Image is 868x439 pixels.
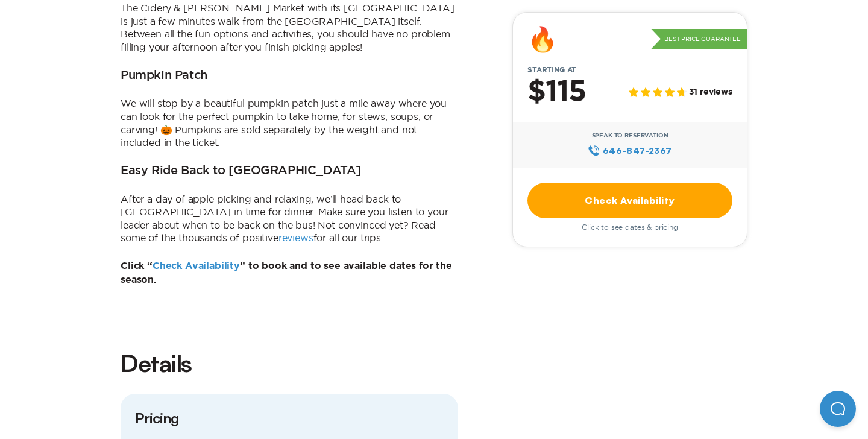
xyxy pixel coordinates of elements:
[278,232,313,243] a: reviews
[527,77,586,108] h2: $115
[121,2,458,54] p: The Cidery & [PERSON_NAME] Market with its [GEOGRAPHIC_DATA] is just a few minutes walk from the ...
[513,66,591,74] span: Starting at
[121,97,458,149] p: We will stop by a beautiful pumpkin patch just a mile away where you can look for the perfect pum...
[603,144,672,157] span: 646‍-847‍-2367
[121,69,207,83] h3: Pumpkin Patch
[121,193,458,245] p: After a day of apple picking and relaxing, we’ll head back to [GEOGRAPHIC_DATA] in time for dinne...
[689,88,732,98] span: 31 reviews
[820,391,856,427] iframe: Help Scout Beacon - Open
[582,223,678,232] span: Click to see dates & pricing
[121,164,361,178] h3: Easy Ride Back to [GEOGRAPHIC_DATA]
[121,261,452,285] b: Click “ ” to book and to see available dates for the season.
[527,183,732,218] a: Check Availability
[592,132,668,139] span: Speak to Reservation
[651,29,747,49] p: Best Price Guarantee
[135,408,444,428] h3: Pricing
[588,144,671,157] a: 646‍-847‍-2367
[527,27,558,51] div: 🔥
[153,261,240,271] a: Check Availability
[121,347,458,379] h2: Details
